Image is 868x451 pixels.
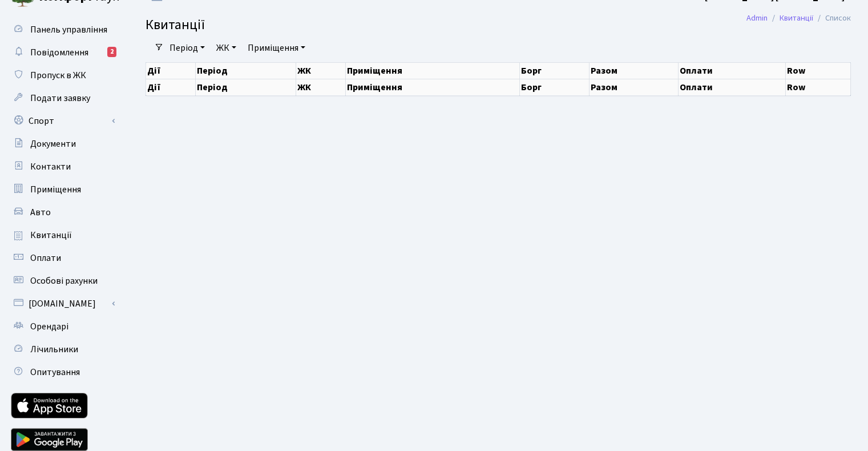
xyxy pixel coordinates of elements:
span: Подати заявку [30,92,90,104]
a: Контакти [6,155,120,178]
th: Приміщення [345,79,519,95]
span: Орендарі [30,320,68,333]
a: Квитанції [6,224,120,247]
a: Admin [746,12,768,24]
a: Лічильники [6,338,120,361]
a: Квитанції [780,12,813,24]
th: Борг [519,62,590,79]
span: Пропуск в ЖК [30,69,86,82]
a: Авто [6,201,120,224]
th: Разом [590,79,678,95]
a: Орендарі [6,315,120,338]
a: Приміщення [6,178,120,201]
span: Авто [30,206,51,219]
a: Період [165,38,209,58]
th: Оплати [678,62,785,79]
a: ЖК [212,38,241,58]
a: Особові рахунки [6,269,120,292]
div: 2 [107,47,116,57]
a: Панель управління [6,18,120,41]
span: Лічильники [30,343,78,356]
th: Row [786,62,851,79]
span: Особові рахунки [30,275,98,287]
th: Row [786,79,851,95]
a: Подати заявку [6,87,120,110]
th: Разом [590,62,678,79]
li: Список [813,12,851,25]
span: Контакти [30,160,71,173]
th: Період [195,79,296,95]
th: Борг [519,79,590,95]
span: Документи [30,138,76,150]
a: Приміщення [243,38,310,58]
span: Оплати [30,252,61,264]
th: ЖК [296,79,346,95]
span: Опитування [30,366,80,378]
a: [DOMAIN_NAME] [6,292,120,315]
th: Період [195,62,296,79]
span: Квитанції [146,15,205,35]
a: Опитування [6,361,120,384]
th: ЖК [296,62,346,79]
th: Приміщення [345,62,519,79]
nav: breadcrumb [729,6,868,30]
th: Дії [146,62,196,79]
th: Оплати [678,79,785,95]
span: Повідомлення [30,46,88,59]
span: Приміщення [30,183,81,196]
a: Пропуск в ЖК [6,64,120,87]
span: Квитанції [30,229,72,241]
a: Документи [6,132,120,155]
th: Дії [146,79,196,95]
span: Панель управління [30,23,107,36]
a: Оплати [6,247,120,269]
a: Повідомлення2 [6,41,120,64]
a: Спорт [6,110,120,132]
